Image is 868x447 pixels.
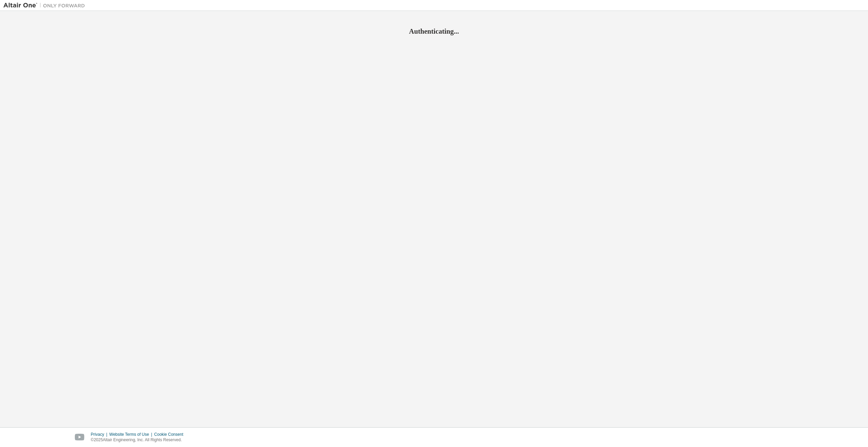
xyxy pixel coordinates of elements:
img: youtube.svg [75,434,85,441]
p: © 2025 Altair Engineering, Inc. All Rights Reserved. [91,437,187,443]
h2: Authenticating... [3,27,865,36]
img: Altair One [3,2,88,9]
div: Website Terms of Use [109,432,154,437]
div: Privacy [91,432,109,437]
div: Cookie Consent [154,432,187,437]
